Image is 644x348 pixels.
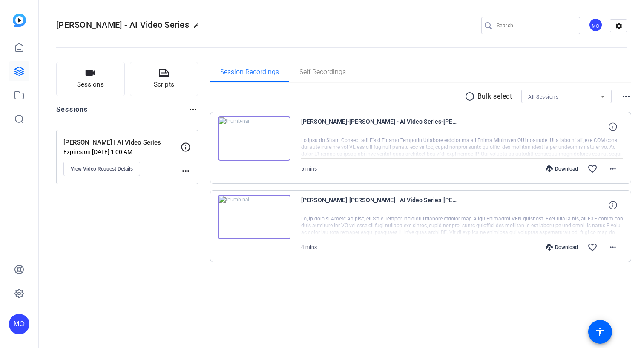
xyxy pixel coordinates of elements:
button: Scripts [130,62,198,96]
span: All Sessions [528,94,558,100]
button: Sessions [56,62,125,96]
div: MO [589,18,603,32]
button: View Video Request Details [63,162,140,176]
ngx-avatar: Maura Olson [589,18,604,33]
span: Session Recordings [220,69,279,75]
div: MO [9,314,29,334]
p: [PERSON_NAME] | AI Video Series [63,138,181,148]
img: thumb-nail [218,195,290,239]
span: View Video Request Details [71,165,133,172]
span: Self Recordings [299,69,346,75]
mat-icon: accessibility [595,327,605,337]
span: 4 mins [301,244,317,250]
mat-icon: radio_button_unchecked [465,91,477,101]
div: Download [542,165,582,172]
mat-icon: more_horiz [608,164,618,174]
mat-icon: settings [610,20,627,32]
span: Sessions [77,80,104,90]
mat-icon: more_horiz [621,91,631,101]
mat-icon: more_horiz [181,166,191,176]
span: 5 mins [301,166,317,172]
mat-icon: edit [193,23,204,33]
span: Scripts [154,80,174,90]
input: Search [497,20,573,31]
p: Expires on [DATE] 1:00 AM [63,148,181,155]
img: blue-gradient.svg [13,14,26,27]
span: [PERSON_NAME]-[PERSON_NAME] - AI Video Series-[PERSON_NAME] - AI Video Series-1759789476564-webcam [301,195,459,215]
mat-icon: favorite_border [587,164,598,174]
span: [PERSON_NAME] - AI Video Series [56,20,189,30]
span: [PERSON_NAME]-[PERSON_NAME] - AI Video Series-[PERSON_NAME] - AI Video Series-1759790311339-webcam [301,116,459,137]
mat-icon: favorite_border [587,242,598,252]
p: Bulk select [477,91,512,101]
mat-icon: more_horiz [188,104,198,115]
div: Download [542,244,582,251]
mat-icon: more_horiz [608,242,618,252]
h2: Sessions [56,104,88,121]
img: thumb-nail [218,116,290,161]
